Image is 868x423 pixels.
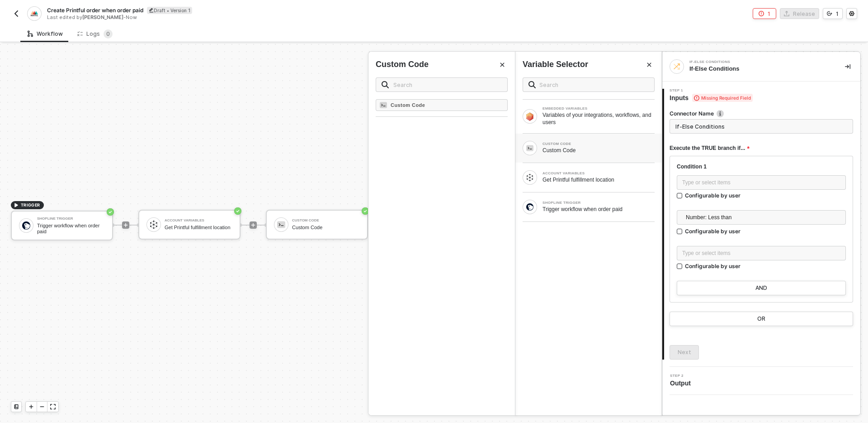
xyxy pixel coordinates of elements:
[670,345,699,360] button: Next
[28,30,63,38] div: Workflow
[30,10,38,18] img: integration-icon
[692,94,753,102] span: Missing Required Field
[147,7,192,14] div: Draft • Version 1
[28,404,34,409] span: icon-play
[644,59,655,70] button: Close
[13,10,20,17] img: back
[47,6,143,14] span: Create Printful order when order paid
[82,14,123,20] span: [PERSON_NAME]
[677,281,846,295] button: AND
[689,65,830,73] div: If-Else Conditions
[717,110,724,117] img: icon-info
[542,172,655,175] div: ACCOUNT VARIABLES
[662,89,860,360] div: Step 1Inputs Missing Required FieldConnector Nameicon-infoExecute the TRUE branch if...Condition ...
[523,59,588,70] div: Variable Selector
[686,211,840,224] span: Number: Less than
[542,201,655,205] div: SHOPLINE TRIGGER
[673,62,681,71] img: integration-icon
[542,107,655,111] div: EMBEDDED VARIABLES
[393,80,502,90] input: Search
[685,192,741,199] div: Configurable by user
[526,174,533,181] img: Block
[39,404,45,409] span: icon-minus
[391,102,425,108] strong: Custom Code
[542,176,655,183] div: Get Printful fulfillment location
[768,10,770,18] div: 1
[670,93,753,102] span: Inputs
[542,111,655,126] div: Variables of your integrations, workflows, and users
[542,147,655,154] div: Custom Code
[823,8,843,19] button: 1
[780,8,819,19] button: Release
[50,404,56,409] span: icon-expand
[670,379,694,388] span: Output
[670,119,853,134] input: Enter description
[77,29,113,38] div: Logs
[104,29,113,38] sup: 0
[677,163,846,171] div: Condition 1
[542,206,655,213] div: Trigger workflow when order paid
[670,312,853,326] button: OR
[755,284,767,292] div: AND
[47,14,433,21] div: Last edited by - Now
[526,203,533,211] img: Block
[759,11,764,16] span: icon-error-page
[670,143,750,154] span: Execute the TRUE branch if...
[149,8,154,13] span: icon-edit
[845,64,850,69] span: icon-collapse-right
[382,81,389,88] img: search
[528,81,536,88] img: search
[670,110,853,117] label: Connector Name
[685,227,741,235] div: Configurable by user
[689,60,825,64] div: If-Else Conditions
[753,8,776,19] button: 1
[836,10,839,18] div: 1
[539,80,649,90] input: Search
[380,101,387,109] img: Custom Code
[542,142,655,146] div: CUSTOM CODE
[757,315,765,322] div: OR
[11,8,22,19] button: back
[827,11,832,16] span: icon-versioning
[685,262,741,270] div: Configurable by user
[849,11,854,16] span: icon-settings
[526,144,533,152] img: Block
[670,374,694,378] span: Step 2
[526,112,533,120] img: Block
[376,59,429,70] div: Custom Code
[497,59,508,70] button: Close
[670,89,753,92] span: Step 1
